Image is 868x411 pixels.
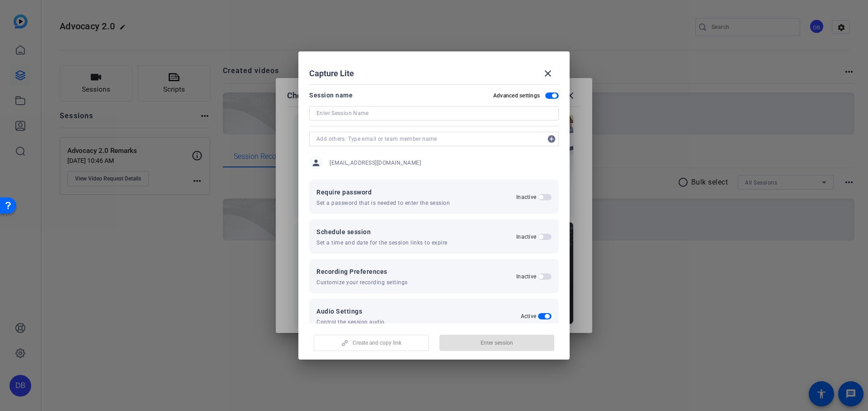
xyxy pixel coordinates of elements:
span: Set a time and date for the session links to expire [316,239,448,246]
h2: Inactive [516,194,536,201]
span: Customize your recording settings [316,279,408,286]
span: Set a password that is needed to enter the session [316,199,450,207]
h2: Advanced settings [493,92,540,99]
mat-icon: close [542,68,553,79]
span: Recording Preferences [316,266,408,277]
span: Control the session audio [316,319,385,326]
div: Session name [309,90,353,101]
mat-icon: add_circle [544,132,559,146]
div: Capture Lite [309,63,559,84]
h2: Active [521,313,537,320]
span: Audio Settings [316,306,385,317]
h2: Inactive [516,273,536,280]
input: Enter Session Name [316,108,552,119]
span: [EMAIL_ADDRESS][DOMAIN_NAME] [330,159,421,166]
mat-icon: person [309,156,323,170]
input: Add others: Type email or team member name [316,134,542,144]
span: Require password [316,187,450,198]
h2: Inactive [516,233,536,240]
button: Add [544,132,559,146]
span: Schedule session [316,226,448,237]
